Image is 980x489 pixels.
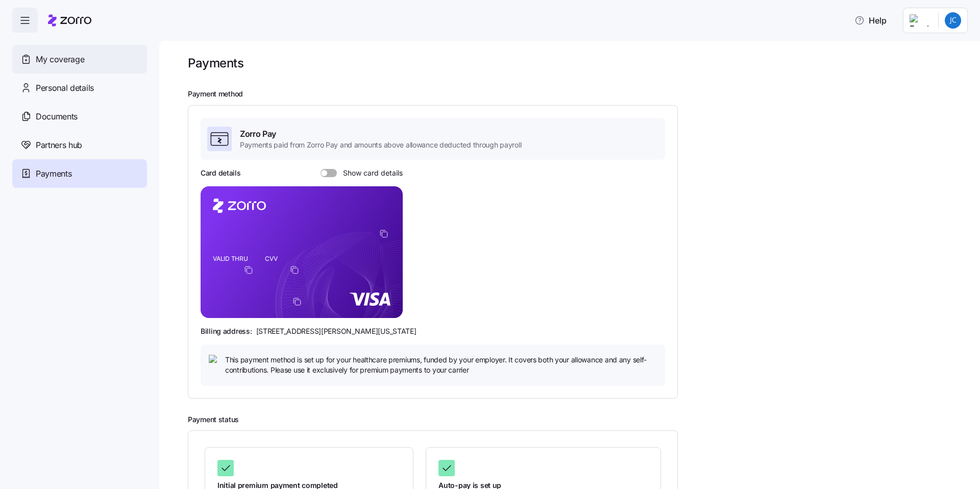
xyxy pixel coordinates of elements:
[854,14,887,27] span: Help
[225,355,657,376] span: This payment method is set up for your healthcare premiums, funded by your employer. It covers bo...
[36,53,84,66] span: My coverage
[945,12,961,29] img: 24ee4908eee46b370dbba03fb6d4b00d
[201,326,252,336] span: Billing address:
[244,265,253,275] button: copy-to-clipboard
[240,128,521,140] span: Zorro Pay
[846,10,895,31] button: Help
[209,355,221,367] img: icon bulb
[188,55,243,71] h1: Payments
[265,255,278,262] tspan: CVV
[292,297,302,306] button: copy-to-clipboard
[201,168,241,178] h3: Card details
[36,82,94,94] span: Personal details
[188,89,966,99] h2: Payment method
[240,140,521,150] span: Payments paid from Zorro Pay and amounts above allowance deducted through payroll
[910,14,930,27] img: Employer logo
[379,229,388,238] button: copy-to-clipboard
[36,139,82,152] span: Partners hub
[12,74,147,102] a: Personal details
[256,326,416,336] span: [STREET_ADDRESS][PERSON_NAME][US_STATE]
[36,110,78,123] span: Documents
[12,159,147,188] a: Payments
[290,265,299,275] button: copy-to-clipboard
[12,131,147,159] a: Partners hub
[188,415,966,425] h2: Payment status
[12,102,147,131] a: Documents
[213,255,248,262] tspan: VALID THRU
[36,167,71,180] span: Payments
[12,45,147,74] a: My coverage
[337,169,403,177] span: Show card details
